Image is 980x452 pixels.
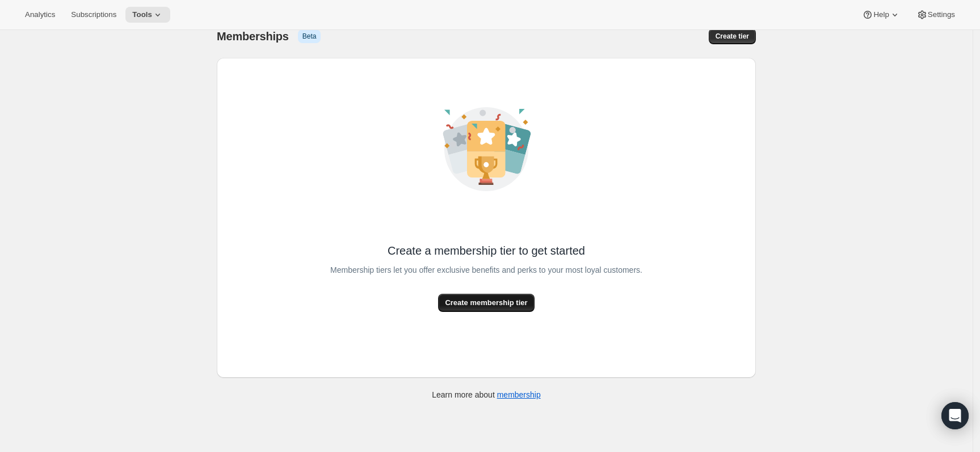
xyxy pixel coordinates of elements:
button: Analytics [18,7,62,23]
span: Create tier [716,32,749,41]
span: Beta [302,32,317,41]
button: Settings [910,7,962,23]
button: Create tier [709,28,756,44]
button: Create membership tier [438,294,534,312]
button: Subscriptions [64,7,123,23]
span: Tools [132,10,152,19]
span: Memberships [217,29,289,43]
p: Learn more about [432,389,540,400]
button: Tools [125,7,170,23]
span: Create a membership tier to get started [388,243,585,259]
span: Help [873,10,889,19]
a: membership [497,390,541,399]
span: Subscriptions [71,10,116,19]
span: Create membership tier [445,297,527,309]
button: Help [855,7,907,23]
span: Membership tiers let you offer exclusive benefits and perks to your most loyal customers. [330,262,642,278]
span: Analytics [25,10,55,19]
span: Settings [928,10,955,19]
div: Open Intercom Messenger [941,402,969,429]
